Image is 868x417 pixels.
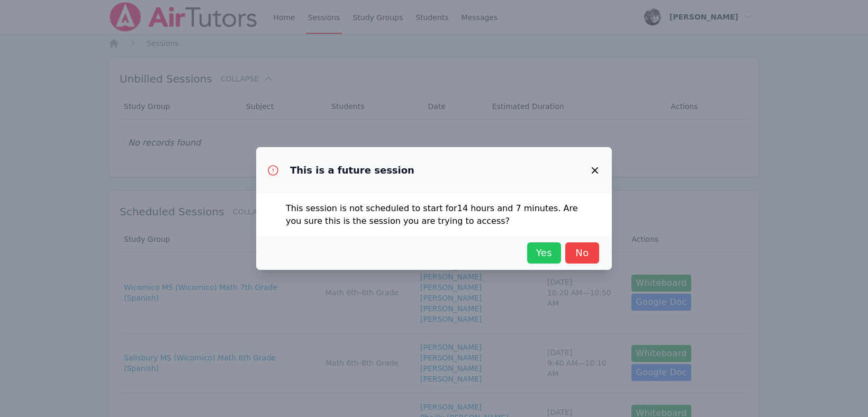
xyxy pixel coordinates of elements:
[571,246,594,260] span: No
[527,242,561,264] button: Yes
[532,246,556,260] span: Yes
[565,242,599,264] button: No
[286,202,582,228] p: This session is not scheduled to start for 14 hours and 7 minutes . Are you sure this is the sess...
[290,164,414,177] h3: This is a future session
